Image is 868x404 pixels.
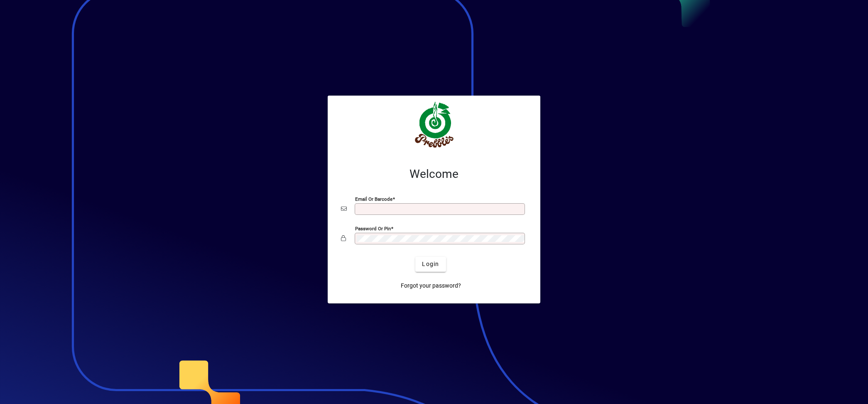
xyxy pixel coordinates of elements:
h2: Welcome [341,167,527,181]
span: Forgot your password? [401,281,461,290]
mat-label: Email or Barcode [355,196,392,202]
button: Login [415,257,446,272]
a: Forgot your password? [397,278,464,293]
span: Login [422,260,439,269]
mat-label: Password or Pin [355,225,391,231]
